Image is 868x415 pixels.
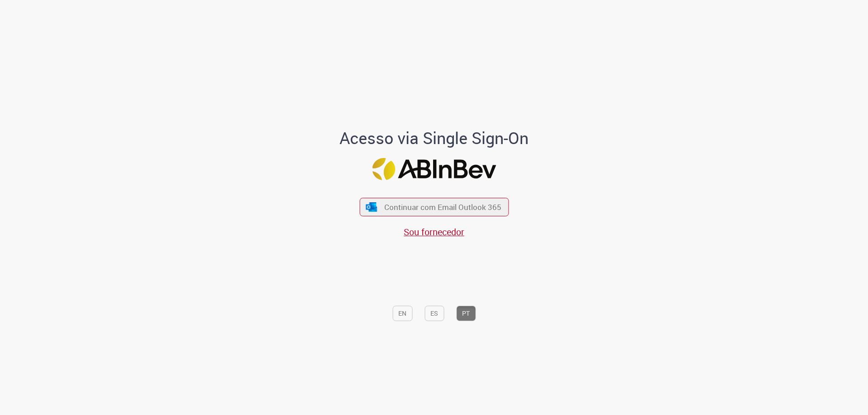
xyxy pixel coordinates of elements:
a: Sou fornecedor [404,226,464,238]
button: ícone Azure/Microsoft 360 Continuar com Email Outlook 365 [359,198,509,216]
img: Logo ABInBev [372,158,496,180]
span: Continuar com Email Outlook 365 [384,202,501,212]
button: ES [425,306,444,321]
img: ícone Azure/Microsoft 360 [365,202,378,212]
button: PT [456,306,476,321]
button: EN [392,306,412,321]
h1: Acesso via Single Sign-On [309,129,560,147]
